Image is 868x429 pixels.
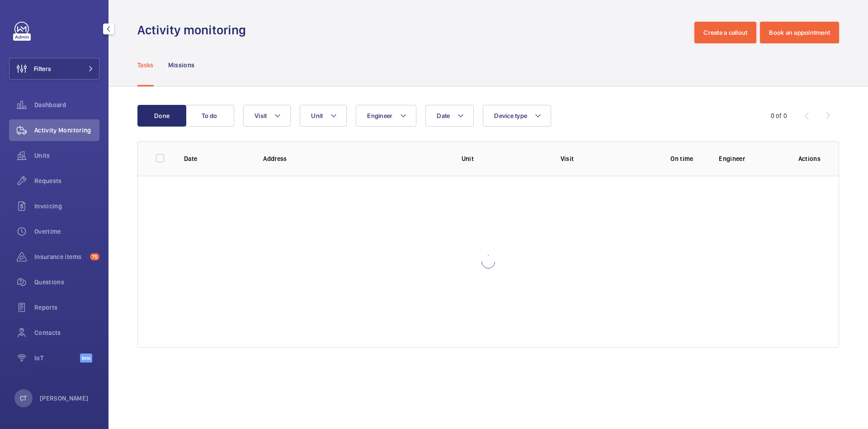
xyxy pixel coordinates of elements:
[137,22,251,38] h1: Activity monitoring
[437,112,450,119] span: Date
[137,105,186,127] button: Done
[771,111,787,120] div: 0 of 0
[719,154,783,163] p: Engineer
[34,202,99,211] span: Invoicing
[694,22,756,43] button: Create a callout
[483,105,551,127] button: Device type
[34,328,99,337] span: Contacts
[34,126,99,135] span: Activity Monitoring
[80,354,92,363] span: Beta
[34,100,99,109] span: Dashboard
[660,154,704,163] p: On time
[356,105,416,127] button: Engineer
[20,394,27,403] p: CT
[462,154,546,163] p: Unit
[255,112,267,119] span: Visit
[34,64,51,73] span: Filters
[311,112,323,119] span: Unit
[34,278,99,287] span: Questions
[367,112,392,119] span: Engineer
[425,105,474,127] button: Date
[185,105,234,127] button: To do
[34,151,99,160] span: Units
[90,253,99,260] span: 75
[34,303,99,312] span: Reports
[40,394,89,403] p: [PERSON_NAME]
[798,154,821,163] p: Actions
[184,154,249,163] p: Date
[34,252,86,261] span: Insurance items
[300,105,347,127] button: Unit
[34,176,99,185] span: Requests
[561,154,645,163] p: Visit
[494,112,527,119] span: Device type
[760,22,839,43] button: Book an appointment
[34,354,80,363] span: IoT
[9,58,99,80] button: Filters
[243,105,291,127] button: Visit
[168,61,195,70] p: Missions
[34,227,99,236] span: Overtime
[137,61,154,70] p: Tasks
[263,154,447,163] p: Address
